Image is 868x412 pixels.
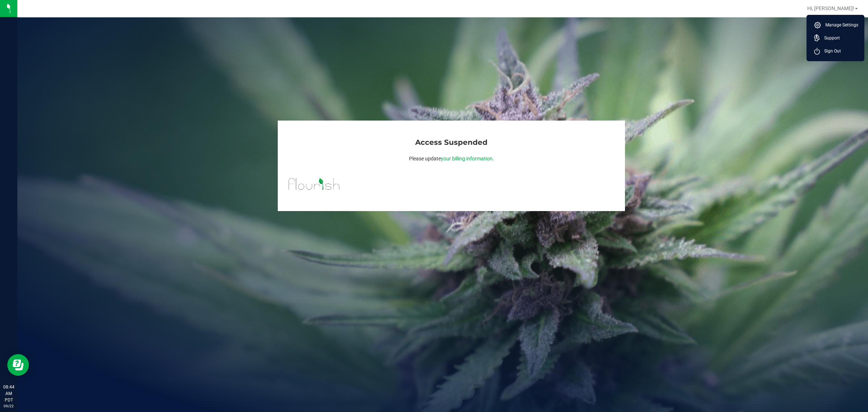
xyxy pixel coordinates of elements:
[441,156,494,161] span: your billing information.
[808,45,863,58] li: Sign Out
[3,384,14,403] p: 08:44 AM PDT
[814,34,860,42] a: Support
[3,403,14,409] p: 09/22
[415,138,488,147] span: Access Suspended
[807,5,854,11] span: Hi, [PERSON_NAME]!
[820,34,840,42] span: Support
[820,47,841,55] span: Sign Out
[821,21,858,29] span: Manage Settings
[409,156,494,161] span: Please update
[287,172,341,194] img: Flourish Software
[7,354,29,376] iframe: Resource center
